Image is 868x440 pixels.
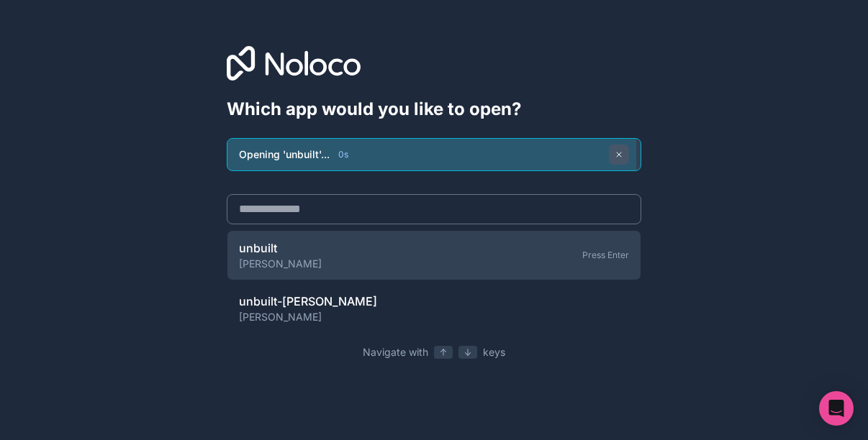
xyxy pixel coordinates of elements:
span: Opening 'unbuilt'... [239,147,330,162]
span: unbuilt [239,239,322,257]
span: unbuilt-[PERSON_NAME] [239,293,377,310]
span: Navigate with [363,345,428,359]
span: 0 s [338,149,348,160]
span: keys [483,345,505,359]
div: Press Enter [582,249,629,261]
a: unbuilt[PERSON_NAME]Press Enter [227,230,641,280]
div: Open Intercom Messenger [819,391,854,426]
span: [PERSON_NAME] [239,310,377,324]
a: unbuilt-[PERSON_NAME][PERSON_NAME] [227,283,641,334]
span: [PERSON_NAME] [239,257,322,271]
h1: Which app would you like to open? [227,98,641,121]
